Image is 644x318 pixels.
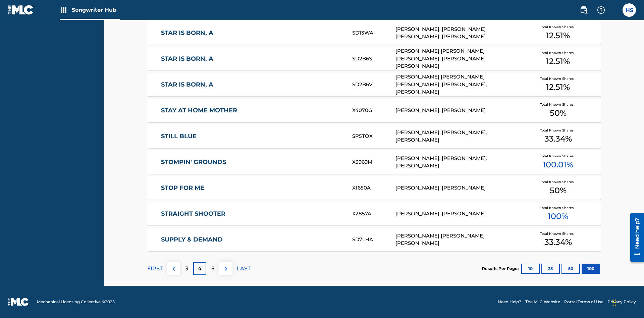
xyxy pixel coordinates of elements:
[610,286,644,318] iframe: Chat Widget
[352,236,395,244] div: SD7LHA
[161,236,343,244] a: SUPPLY & DEMAND
[540,179,576,184] span: Total Known Shares
[561,264,580,274] button: 50
[352,158,395,166] div: X3969M
[546,30,570,42] span: 12.51 %
[8,5,34,15] img: MLC Logo
[546,55,570,67] span: 12.51 %
[395,210,525,218] div: [PERSON_NAME], [PERSON_NAME]
[161,107,343,114] a: STAY AT HOME MOTHER
[550,107,567,119] span: 50 %
[395,73,525,96] div: [PERSON_NAME] [PERSON_NAME] [PERSON_NAME], [PERSON_NAME], [PERSON_NAME]
[544,133,572,145] span: 33.34 %
[352,29,395,37] div: SD13WA
[540,128,576,133] span: Total Known Shares
[521,264,540,274] button: 10
[237,265,251,273] p: LAST
[185,265,188,273] p: 3
[623,3,636,17] div: User Menu
[548,210,568,222] span: 100 %
[582,264,600,274] button: 100
[597,6,605,14] img: help
[60,6,68,14] img: Top Rightsholders
[161,29,343,37] a: STAR IS BORN, A
[37,299,115,305] span: Mechanical Licensing Collective © 2025
[395,107,525,114] div: [PERSON_NAME], [PERSON_NAME]
[170,265,178,273] img: left
[395,47,525,70] div: [PERSON_NAME] [PERSON_NAME] [PERSON_NAME], [PERSON_NAME] [PERSON_NAME]
[352,81,395,89] div: SD2B6V
[222,265,230,273] img: right
[550,184,567,197] span: 50 %
[540,231,576,236] span: Total Known Shares
[352,184,395,192] div: X1650A
[546,81,570,93] span: 12.51 %
[577,3,590,17] a: Public Search
[198,265,202,273] p: 4
[8,298,29,306] img: logo
[395,155,525,170] div: [PERSON_NAME], [PERSON_NAME], [PERSON_NAME]
[482,266,520,272] p: Results Per Page:
[540,76,576,81] span: Total Known Shares
[395,129,525,144] div: [PERSON_NAME], [PERSON_NAME], [PERSON_NAME]
[612,7,619,13] div: Notifications
[161,81,343,89] a: STAR IS BORN, A
[395,184,525,192] div: [PERSON_NAME], [PERSON_NAME]
[352,107,395,114] div: X4070G
[564,299,603,305] a: Portal Terms of Use
[612,293,616,313] div: Drag
[395,232,525,247] div: [PERSON_NAME] [PERSON_NAME] [PERSON_NAME]
[541,264,560,274] button: 25
[540,50,576,55] span: Total Known Shares
[352,132,395,140] div: SP5TOX
[72,6,120,14] span: Songwriter Hub
[540,205,576,210] span: Total Known Shares
[540,154,576,159] span: Total Known Shares
[540,24,576,30] span: Total Known Shares
[161,55,343,63] a: STAR IS BORN, A
[395,25,525,41] div: [PERSON_NAME], [PERSON_NAME] [PERSON_NAME], [PERSON_NAME]
[211,265,214,273] p: 5
[540,102,576,107] span: Total Known Shares
[161,132,343,140] a: STILL BLUE
[544,236,572,248] span: 33.34 %
[498,299,521,305] a: Need Help?
[580,6,588,14] img: search
[525,299,560,305] a: The MLC Website
[161,184,343,192] a: STOP FOR ME
[147,265,163,273] p: FIRST
[161,158,343,166] a: STOMPIN' GROUNDS
[625,210,644,265] iframe: Resource Center
[607,299,636,305] a: Privacy Policy
[161,210,343,218] a: STRAIGHT SHOOTER
[352,210,395,218] div: X2857A
[543,159,573,171] span: 100.01 %
[594,3,608,17] div: Help
[352,55,395,63] div: SD2B6S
